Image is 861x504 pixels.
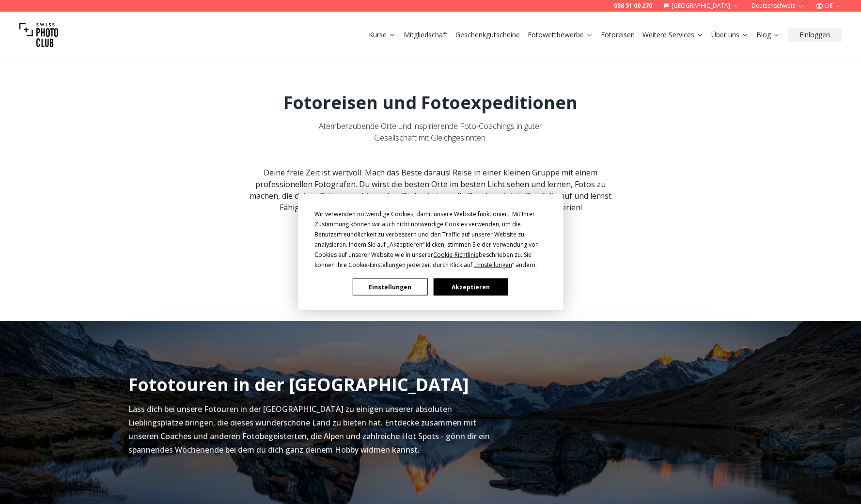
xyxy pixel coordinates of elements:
span: Cookie-Richtlinie [433,251,479,259]
button: Akzeptieren [433,279,508,296]
div: Cookie Consent Prompt [297,194,563,310]
div: Wir verwenden notwendige Cookies, damit unsere Website funktioniert. Mit Ihrer Zustimmung können ... [314,209,547,270]
span: Einstellungen [476,261,512,269]
button: Einstellungen [353,279,427,296]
